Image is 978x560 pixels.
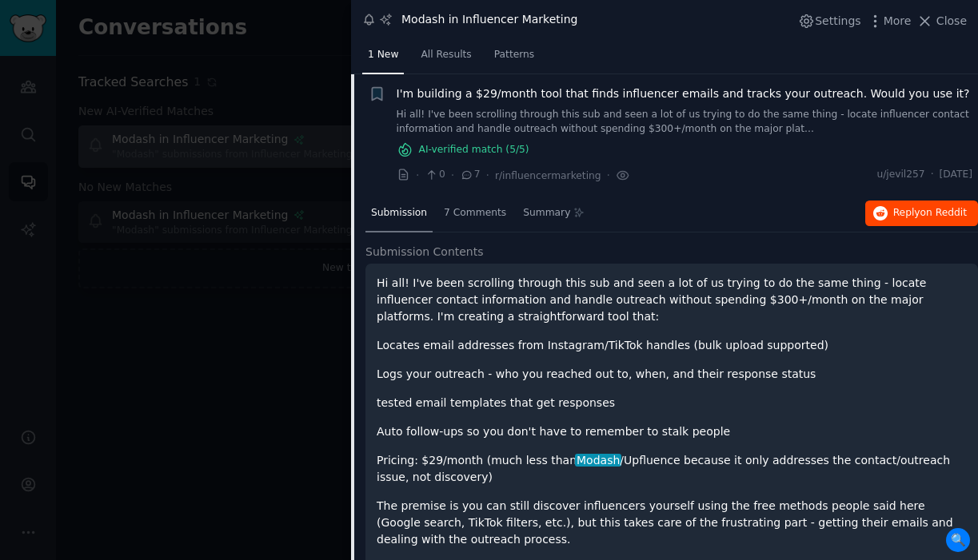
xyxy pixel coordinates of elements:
p: Hi all! I've been scrolling through this sub and seen a lot of us trying to do the same thing - l... [377,275,967,325]
a: Patterns [489,42,540,75]
span: 7 Comments [444,206,506,220]
span: Modash [575,454,621,467]
p: tested email templates that get responses [377,395,967,411]
p: Auto follow-ups so you don't have to remember to stalk people [377,423,967,440]
button: Close [916,13,967,30]
span: AI-verified match ( 5 /5) [419,143,529,157]
p: The premise is you can still discover influencers yourself using the free methods people said her... [377,498,967,548]
a: All Results [415,42,477,75]
span: All Results [421,48,471,62]
span: Submission [371,206,427,220]
span: · [607,167,610,184]
a: I'm building a $29/month tool that finds influencer emails and tracks your outreach. Would you us... [397,85,970,102]
button: Replyon Reddit [865,201,978,226]
span: on Reddit [920,207,967,218]
p: Logs your outreach - who you reached out to, when, and their response status [377,366,967,383]
span: 1 New [368,48,398,62]
span: Submission Contents [365,244,484,260]
span: Settings [815,13,860,30]
div: Modash in Influencer Marketing [401,11,577,28]
span: Close [936,13,967,30]
span: 🔍 [946,528,970,552]
span: · [486,167,489,184]
button: More [867,13,912,30]
span: 0 [425,168,445,182]
span: · [416,167,419,184]
span: Reply [893,206,967,220]
span: 7 [460,168,480,182]
span: Summary [523,206,570,220]
p: Pricing: $29/month (much less than /Upfluence because it only addresses the contact/outreach issu... [377,452,967,486]
span: u/jevil257 [876,168,924,182]
span: r/influencermarketing [495,170,601,181]
span: More [884,13,912,30]
p: Locates email addresses from Instagram/TikTok handles (bulk upload supported) [377,337,967,354]
a: 1 New [362,42,404,75]
span: Patterns [494,48,534,62]
button: Settings [798,13,860,30]
a: Hi all! I've been scrolling through this sub and seen a lot of us trying to do the same thing - l... [397,108,973,136]
span: [DATE] [940,168,972,182]
span: · [451,167,454,184]
span: · [931,168,934,182]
